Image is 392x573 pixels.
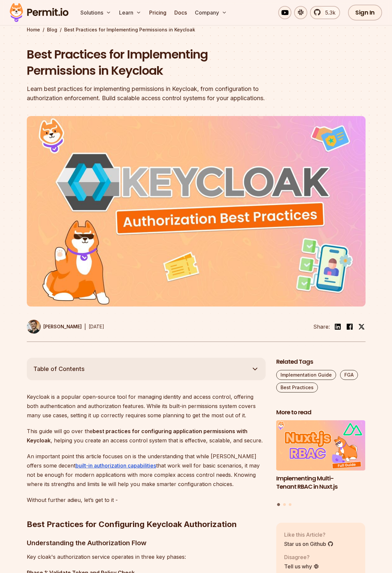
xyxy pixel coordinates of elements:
p: [PERSON_NAME] [43,323,82,330]
button: Go to slide 1 [277,503,280,506]
button: Table of Contents [27,358,266,380]
span: 5.3k [321,9,335,17]
a: Implementing Multi-Tenant RBAC in Nuxt.jsImplementing Multi-Tenant RBAC in Nuxt.js [276,420,366,499]
a: Tell us why [284,562,319,570]
a: Blog [47,26,57,33]
li: Share: [313,323,330,331]
p: Keycloak is a popular open-source tool for managing identity and access control, offering both au... [27,392,266,420]
h2: More to read [276,408,366,417]
span: Table of Contents [33,364,85,374]
p: Like this Article? [284,531,333,539]
img: facebook [346,323,354,331]
div: Posts [276,420,366,507]
a: Star us on Github [284,540,333,548]
a: Pricing [147,6,169,19]
div: | [84,323,86,331]
a: Docs [172,6,190,19]
p: This guide will go over the , helping you create an access control system that is effective, scal... [27,427,266,445]
h2: Related Tags [276,358,366,366]
button: Solutions [78,6,114,19]
button: Go to slide 2 [283,503,286,506]
h2: Best Practices for Configuring Keycloak Authorization [27,493,266,530]
h3: Implementing Multi-Tenant RBAC in Nuxt.js [276,474,366,491]
p: Disagree? [284,553,319,561]
img: Best Practices for Implementing Permissions in Keycloak [27,116,366,307]
button: Go to slide 3 [289,503,291,506]
div: Learn best practices for implementing permissions in Keycloak, from configuration to authorizatio... [27,84,281,103]
img: Implementing Multi-Tenant RBAC in Nuxt.js [276,420,366,471]
button: Learn [116,6,144,19]
div: / / [27,26,366,33]
img: Permit logo [7,1,71,24]
p: An important point this article focuses on is the understanding that while [PERSON_NAME] offers s... [27,452,266,489]
p: Without further adieu, let’s get to it - [27,495,266,505]
img: linkedin [334,323,342,331]
time: [DATE] [89,324,104,329]
strong: best practices for configuring application permissions with Keycloak [27,428,247,444]
a: Home [27,26,40,33]
a: Best Practices [276,383,318,392]
a: 5.3k [310,6,340,19]
button: Company [192,6,230,19]
h1: Best Practices for Implementing Permissions in Keycloak [27,46,281,79]
h3: Understanding the Authorization Flow [27,538,266,548]
a: [PERSON_NAME] [27,320,82,334]
p: Key cloak's authorization service operates in three key phases: [27,552,266,561]
img: twitter [358,323,365,330]
li: 1 of 3 [276,420,366,499]
a: Implementation Guide [276,370,336,380]
img: Daniel Bass [27,320,41,334]
a: FGA [340,370,358,380]
a: built-in authorization capabilities [75,462,156,469]
a: Sign In [348,5,382,20]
